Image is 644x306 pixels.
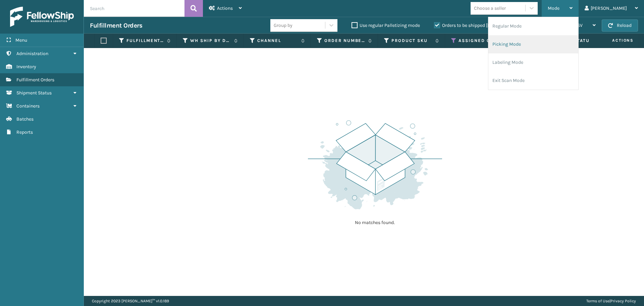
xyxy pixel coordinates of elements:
p: Copyright 2023 [PERSON_NAME]™ v 1.0.189 [92,296,169,306]
li: Picking Mode [488,35,578,53]
label: Channel [257,38,298,44]
div: Choose a seller [474,5,506,12]
span: Actions [591,35,638,46]
span: Inventory [16,64,36,70]
div: | [586,296,636,306]
span: Mode [548,5,559,11]
span: Shipment Status [16,90,52,96]
li: Exit Scan Mode [488,72,578,90]
li: Regular Mode [488,17,578,35]
label: WH Ship By Date [190,38,231,44]
label: Orders to be shipped [DATE] [434,23,499,28]
a: Privacy Policy [610,299,636,303]
span: Actions [217,5,233,11]
h3: Fulfillment Orders [90,21,142,30]
span: Reports [16,129,33,135]
img: logo [10,7,74,27]
span: Menu [15,37,27,43]
label: Order Number [324,38,365,44]
li: Labeling Mode [488,53,578,72]
div: Group by [274,22,292,29]
label: Product SKU [391,38,432,44]
a: Terms of Use [586,299,609,303]
label: Use regular Palletizing mode [352,23,420,28]
span: Containers [16,103,40,109]
label: Fulfillment Order Id [126,38,164,44]
span: Administration [16,51,48,56]
button: Reload [602,19,638,32]
label: Assigned Carrier Service [459,38,547,44]
span: Fulfillment Orders [16,77,54,83]
span: Batches [16,116,34,122]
